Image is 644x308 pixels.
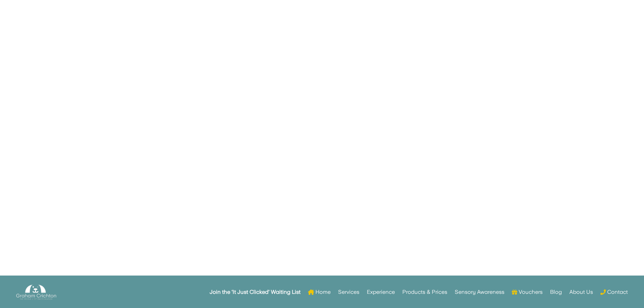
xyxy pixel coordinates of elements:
[569,279,593,305] a: About Us
[338,279,359,305] a: Services
[550,279,562,305] a: Blog
[512,279,543,305] a: Vouchers
[210,279,301,305] a: Join the ‘It Just Clicked’ Waiting List
[367,279,395,305] a: Experience
[308,279,331,305] a: Home
[16,283,56,302] img: Graham Crichton Photography Logo - Graham Crichton - Belfast Family & Pet Photography Studio
[402,279,447,305] a: Products & Prices
[600,279,628,305] a: Contact
[455,279,504,305] a: Sensory Awareness
[210,290,301,294] strong: Join the ‘It Just Clicked’ Waiting List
